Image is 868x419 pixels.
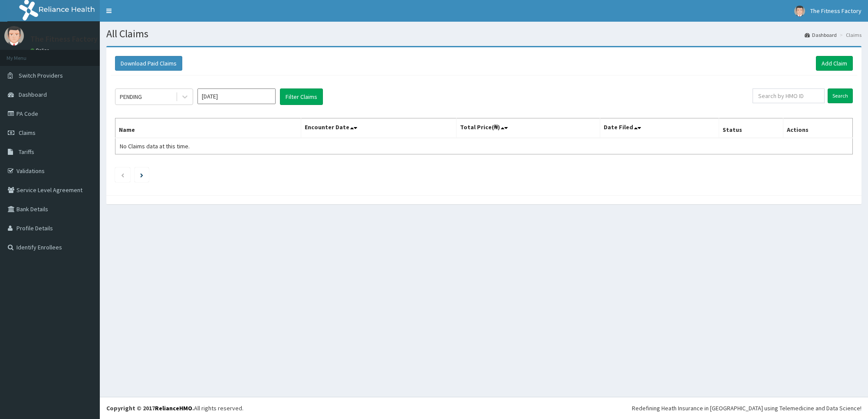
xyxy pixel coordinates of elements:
button: Download Paid Claims [115,56,182,71]
footer: All rights reserved. [100,397,868,419]
a: Dashboard [805,31,837,39]
th: Date Filed [600,118,719,138]
a: Add Claim [816,56,853,71]
span: No Claims data at this time. [120,142,190,150]
span: The Fitness Factory [810,7,861,15]
li: Claims [838,31,861,39]
span: Switch Providers [19,72,63,79]
h1: All Claims [106,28,861,39]
a: Previous page [121,171,125,179]
a: Online [30,47,51,53]
a: Next page [140,171,143,179]
div: Redefining Heath Insurance in [GEOGRAPHIC_DATA] using Telemedicine and Data Science! [632,404,861,412]
span: Claims [19,129,36,137]
th: Status [719,118,783,138]
div: PENDING [120,92,142,101]
img: User Image [4,26,24,46]
strong: Copyright © 2017 . [106,404,194,412]
span: Dashboard [19,91,47,98]
button: Filter Claims [280,88,323,105]
th: Name [115,118,301,138]
th: Actions [783,118,853,138]
span: Tariffs [19,148,34,156]
input: Search by HMO ID [753,88,825,103]
th: Encounter Date [301,118,457,138]
a: RelianceHMO [155,404,192,412]
input: Select Month and Year [197,88,276,104]
img: User Image [794,6,805,16]
input: Search [828,88,853,103]
th: Total Price(₦) [456,118,600,138]
p: The Fitness Factory [30,35,98,43]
